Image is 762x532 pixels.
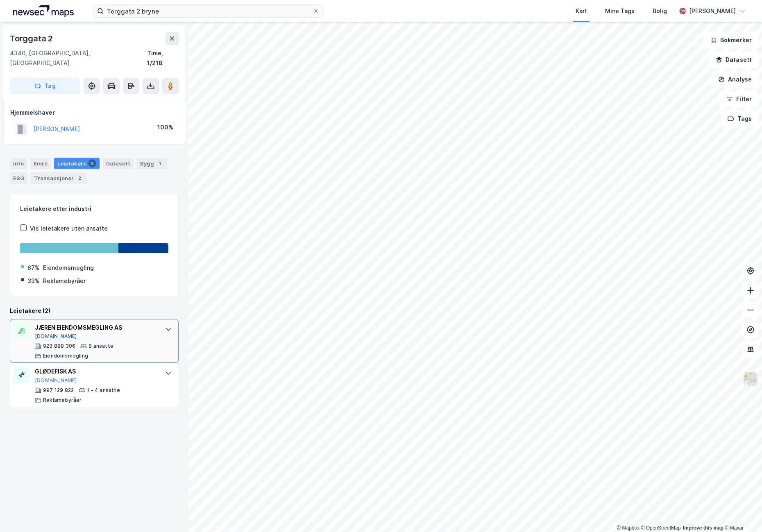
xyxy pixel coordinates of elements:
[10,32,54,45] div: Torggata 2
[31,172,87,184] div: Transaksjoner
[87,387,120,394] div: 1 - 4 ansatte
[605,6,635,16] div: Mine Tags
[721,111,759,127] button: Tags
[156,159,164,168] div: 1
[721,493,762,532] iframe: Chat Widget
[709,52,759,68] button: Datasett
[30,158,51,169] div: Eiere
[20,204,168,214] div: Leietakere etter industri
[689,6,736,16] div: [PERSON_NAME]
[35,367,157,376] div: GLØDEFISK AS
[10,108,178,118] div: Hjemmelshaver
[743,371,758,387] img: Z
[103,158,134,169] div: Datasett
[576,6,587,16] div: Kart
[10,78,80,94] button: Tag
[703,32,759,48] button: Bokmerker
[719,91,759,107] button: Filter
[13,5,74,17] img: logo.a4113a55bc3d86da70a041830d287a7e.svg
[43,263,94,273] div: Eiendomsmegling
[43,276,86,286] div: Reklamebyråer
[683,525,723,531] a: Improve this map
[711,71,759,88] button: Analyse
[157,122,173,132] div: 100%
[27,263,40,273] div: 67%
[721,493,762,532] div: Kontrollprogram for chat
[43,353,88,359] div: Eiendomsmegling
[43,387,74,394] div: 997 129 822
[653,6,667,16] div: Bolig
[88,159,96,168] div: 2
[617,525,640,531] a: Mapbox
[641,525,681,531] a: OpenStreetMap
[10,306,179,316] div: Leietakere (2)
[43,397,82,403] div: Reklamebyråer
[137,158,167,169] div: Bygg
[75,174,84,182] div: 2
[104,5,313,17] input: Søk på adresse, matrikkel, gårdeiere, leietakere eller personer
[147,48,179,68] div: Time, 1/218
[43,343,75,349] div: 923 888 306
[35,333,77,340] button: [DOMAIN_NAME]
[10,172,27,184] div: ESG
[88,343,113,349] div: 8 ansatte
[10,158,27,169] div: Info
[10,48,147,68] div: 4340, [GEOGRAPHIC_DATA], [GEOGRAPHIC_DATA]
[30,224,108,233] div: Vis leietakere uten ansatte
[35,323,157,333] div: JÆREN EIENDOMSMEGLING AS
[35,377,77,384] button: [DOMAIN_NAME]
[54,158,100,169] div: Leietakere
[27,276,40,286] div: 33%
